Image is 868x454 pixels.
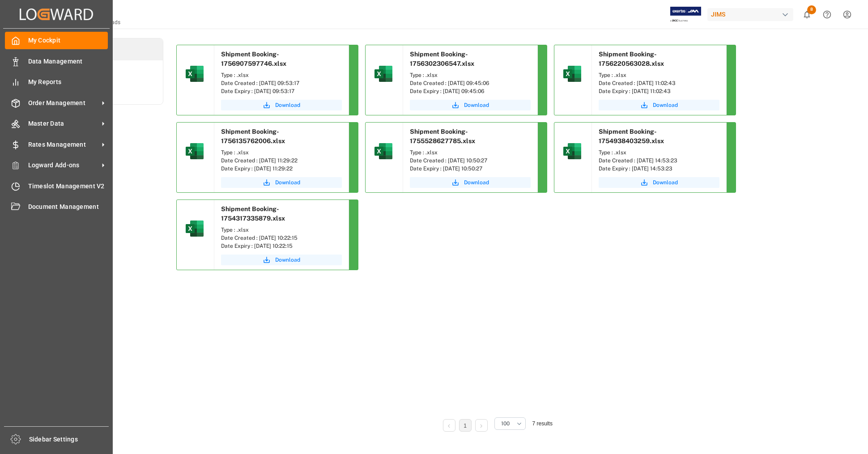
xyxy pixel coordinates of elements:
[599,87,719,95] div: Date Expiry : [DATE] 11:02:43
[410,71,531,79] div: Type : .xlsx
[797,4,817,25] button: show 8 new notifications
[184,63,205,85] img: microsoft-excel-2019--v1.png
[221,234,342,242] div: Date Created : [DATE] 10:22:15
[410,128,475,144] span: Shipment Booking-1755528627785.xlsx
[5,177,108,195] a: Timeslot Management V2
[5,73,108,91] a: My Reports
[410,149,531,157] div: Type : .xlsx
[410,100,531,110] button: Download
[707,6,797,23] button: JIMS
[599,165,719,173] div: Date Expiry : [DATE] 14:53:23
[464,423,467,429] a: 1
[443,419,455,432] li: Previous Page
[501,420,510,428] span: 100
[221,157,342,165] div: Date Created : [DATE] 11:29:22
[28,98,99,108] span: Order Management
[410,51,474,67] span: Shipment Booking-1756302306547.xlsx
[28,161,99,170] span: Logward Add-ons
[410,177,531,188] button: Download
[653,178,678,187] span: Download
[28,202,108,212] span: Document Management
[28,140,99,149] span: Rates Management
[221,177,342,188] button: Download
[670,7,701,22] img: Exertis%20JAM%20-%20Email%20Logo.jpg_1722504956.jpg
[28,119,99,128] span: Master Data
[373,140,394,162] img: microsoft-excel-2019--v1.png
[599,157,719,165] div: Date Created : [DATE] 14:53:23
[464,178,489,187] span: Download
[275,256,300,264] span: Download
[184,140,205,162] img: microsoft-excel-2019--v1.png
[221,149,342,157] div: Type : .xlsx
[221,51,286,67] span: Shipment Booking-1756907597746.xlsx
[28,57,108,66] span: Data Management
[221,226,342,234] div: Type : .xlsx
[221,79,342,87] div: Date Created : [DATE] 09:53:17
[28,182,108,191] span: Timeslot Management V2
[562,63,583,85] img: microsoft-excel-2019--v1.png
[5,32,108,49] a: My Cockpit
[275,101,300,109] span: Download
[221,165,342,173] div: Date Expiry : [DATE] 11:29:22
[5,52,108,70] a: Data Management
[475,419,488,432] li: Next Page
[28,36,108,45] span: My Cockpit
[221,242,342,250] div: Date Expiry : [DATE] 10:22:15
[28,77,108,87] span: My Reports
[221,205,285,222] span: Shipment Booking-1754317335879.xlsx
[221,87,342,95] div: Date Expiry : [DATE] 09:53:17
[221,71,342,79] div: Type : .xlsx
[817,4,837,25] button: Help Center
[373,63,394,85] img: microsoft-excel-2019--v1.png
[221,100,342,110] button: Download
[221,128,285,144] span: Shipment Booking-1756135762006.xlsx
[653,101,678,109] span: Download
[494,417,526,430] button: open menu
[410,87,531,95] div: Date Expiry : [DATE] 09:45:06
[459,419,472,432] li: 1
[532,420,553,427] span: 7 results
[599,51,664,67] span: Shipment Booking-1756220563028.xlsx
[464,101,489,109] span: Download
[599,149,719,157] div: Type : .xlsx
[410,165,531,173] div: Date Expiry : [DATE] 10:50:27
[275,178,300,187] span: Download
[184,218,205,239] img: microsoft-excel-2019--v1.png
[599,177,719,188] button: Download
[410,157,531,165] div: Date Created : [DATE] 10:50:27
[599,100,719,110] button: Download
[221,255,342,265] button: Download
[807,5,816,14] span: 8
[707,8,793,21] div: JIMS
[410,79,531,87] div: Date Created : [DATE] 09:45:06
[599,79,719,87] div: Date Created : [DATE] 11:02:43
[29,435,109,444] span: Sidebar Settings
[599,71,719,79] div: Type : .xlsx
[5,198,108,216] a: Document Management
[599,128,664,144] span: Shipment Booking-1754938403259.xlsx
[562,140,583,162] img: microsoft-excel-2019--v1.png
